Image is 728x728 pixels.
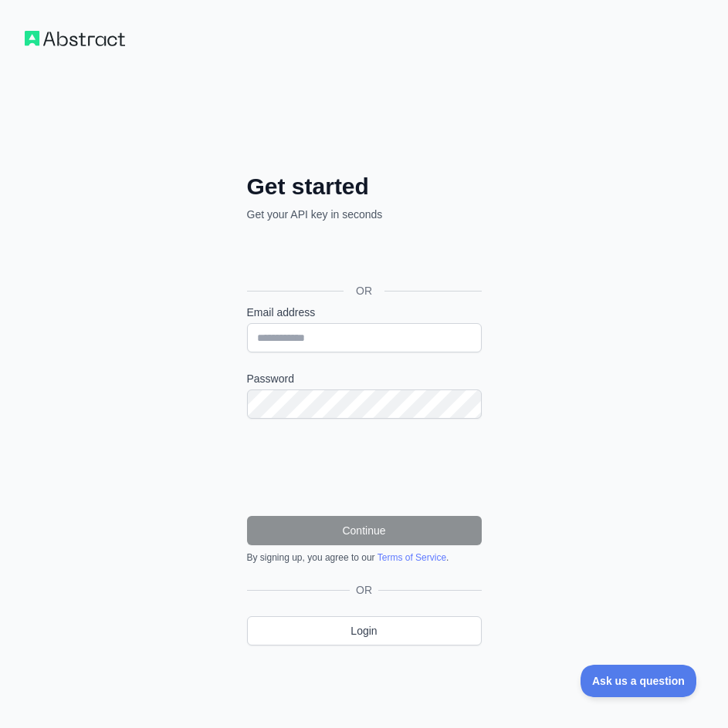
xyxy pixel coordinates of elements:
iframe: Toggle Customer Support [581,665,697,697]
iframe: reCAPTCHA [247,437,482,497]
label: Password [247,371,482,386]
iframe: Sign in with Google Button [239,239,486,273]
a: Terms of Service [378,552,446,563]
img: Workflow [25,31,125,46]
p: Get your API key in seconds [247,207,482,222]
span: OR [350,582,378,598]
label: Email address [247,305,482,320]
a: Login [247,616,482,645]
button: Continue [247,516,482,545]
h2: Get started [247,173,482,201]
div: By signing up, you agree to our . [247,551,482,564]
span: OR [344,283,384,298]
